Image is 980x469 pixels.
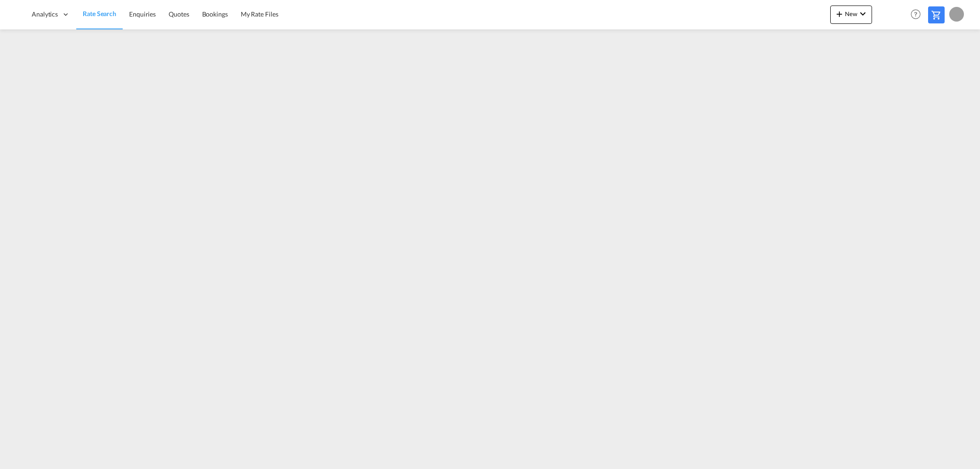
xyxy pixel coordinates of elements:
span: Analytics [32,10,58,19]
md-icon: icon-plus 400-fg [834,8,845,19]
div: Help [908,6,928,23]
span: Quotes [169,10,189,18]
span: New [834,10,868,17]
button: icon-plus 400-fgNewicon-chevron-down [830,6,872,24]
span: Rate Search [83,10,116,17]
span: Bookings [202,10,228,18]
span: Help [908,6,923,22]
span: Enquiries [129,10,156,18]
span: My Rate Files [241,10,278,18]
md-icon: icon-chevron-down [857,8,868,19]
